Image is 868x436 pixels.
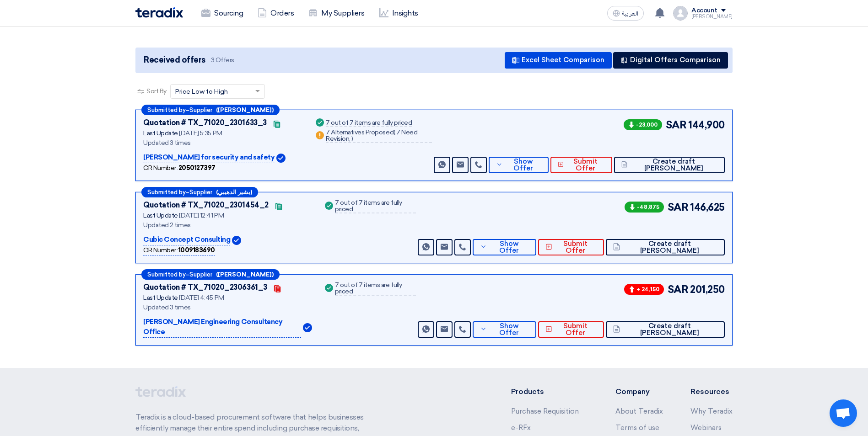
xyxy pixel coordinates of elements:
[143,245,215,255] div: CR Number :
[179,129,222,137] span: [DATE] 5:35 PM
[690,200,725,215] span: 146,625
[147,271,186,277] span: Submitted by
[250,3,301,23] a: Orders
[622,240,717,254] span: Create draft [PERSON_NAME]
[147,189,186,195] span: Submitted by
[624,284,664,295] span: + 24,150
[622,323,717,336] span: Create draft [PERSON_NAME]
[335,282,416,296] div: 7 out of 7 items are fully priced
[143,282,267,293] div: Quotation # TX_71020_2306361_3
[606,239,725,255] button: Create draft [PERSON_NAME]
[691,7,717,15] div: Account
[473,321,536,338] button: Show Offer
[691,14,733,19] div: [PERSON_NAME]
[394,128,395,136] span: (
[489,240,528,254] span: Show Offer
[178,246,215,254] b: 1009183690
[141,105,280,115] div: –
[630,158,717,172] span: Create draft [PERSON_NAME]
[607,6,644,21] button: العربية
[690,282,725,297] span: 201,250
[178,164,216,172] b: 2050127397
[179,212,224,219] span: [DATE] 12:41 PM
[303,323,312,332] img: Verified Account
[232,236,241,245] img: Verified Account
[622,11,638,17] span: العربية
[143,163,216,173] div: CR Number :
[189,107,212,113] span: Supplier
[473,239,536,255] button: Show Offer
[335,200,416,213] div: 7 out of 7 items are fully priced
[666,117,687,133] span: SAR
[189,189,212,195] span: Supplier
[216,107,274,113] b: ([PERSON_NAME])
[146,86,167,96] span: Sort By
[194,3,250,23] a: Sourcing
[326,128,417,143] span: 7 Need Revision,
[668,282,689,297] span: SAR
[489,157,549,173] button: Show Offer
[372,3,426,23] a: Insights
[555,240,597,254] span: Submit Offer
[511,407,579,415] a: Purchase Requisition
[566,158,604,172] span: Submit Offer
[690,424,722,432] a: Webinars
[189,271,212,277] span: Supplier
[276,154,286,163] img: Verified Account
[143,129,178,137] span: Last Update
[830,399,857,427] a: Open chat
[147,107,186,113] span: Submitted by
[143,220,312,230] div: Updated 2 times
[505,158,541,172] span: Show Offer
[143,200,269,211] div: Quotation # TX_71020_2301454_2
[615,407,663,415] a: About Teradix
[143,117,267,128] div: Quotation # TX_71020_2301633_3
[550,157,612,173] button: Submit Offer
[615,386,663,397] li: Company
[216,189,252,195] b: (بشير الدهيبي)
[625,202,664,213] span: -48,875
[216,271,274,277] b: ([PERSON_NAME])
[555,323,597,336] span: Submit Offer
[615,424,659,432] a: Terms of use
[613,52,728,69] button: Digital Offers Comparison
[606,321,725,338] button: Create draft [PERSON_NAME]
[351,135,353,143] span: )
[301,3,372,23] a: My Suppliers
[326,129,432,143] div: 7 Alternatives Proposed
[135,7,183,18] img: Teradix logo
[143,234,230,245] p: Cubic Concept Consulting
[143,138,303,148] div: Updated 3 times
[143,212,178,219] span: Last Update
[673,6,688,21] img: profile_test.png
[538,321,604,338] button: Submit Offer
[143,294,178,302] span: Last Update
[690,386,733,397] li: Resources
[326,120,412,127] div: 7 out of 7 items are fully priced
[511,424,531,432] a: e-RFx
[144,54,205,66] span: Received offers
[143,317,301,338] p: [PERSON_NAME] Engineering Consultancy Office
[505,52,612,69] button: Excel Sheet Comparison
[211,56,234,64] span: 3 Offers
[141,187,258,197] div: –
[489,323,528,336] span: Show Offer
[179,294,224,302] span: [DATE] 4:45 PM
[143,152,275,163] p: [PERSON_NAME] for security and safety
[688,117,725,133] span: 144,900
[511,386,588,397] li: Products
[538,239,604,255] button: Submit Offer
[141,269,280,280] div: –
[143,303,312,312] div: Updated 3 times
[668,200,689,215] span: SAR
[614,157,725,173] button: Create draft [PERSON_NAME]
[175,87,228,96] span: Price Low to High
[624,119,662,130] span: -23,000
[690,407,733,415] a: Why Teradix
